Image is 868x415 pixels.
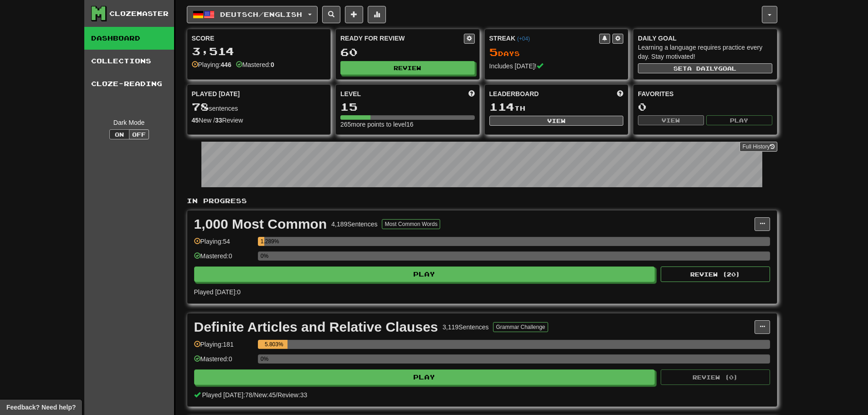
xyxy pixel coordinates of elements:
a: Full History [740,142,777,152]
a: (+04) [517,36,530,42]
span: / [276,391,277,399]
div: 15 [340,101,475,113]
span: Played [DATE]: 78 [202,391,252,399]
div: sentences [192,101,326,113]
button: On [109,129,129,139]
strong: 45 [192,117,199,124]
div: 4,189 Sentences [331,220,377,229]
div: Day s [489,46,624,58]
div: 3,514 [192,46,326,57]
button: Most Common Words [382,219,440,229]
span: Review: 33 [277,391,307,399]
div: 1,000 Most Common [194,217,327,231]
strong: 33 [215,117,222,124]
span: / [252,391,254,399]
div: Playing: [192,60,231,69]
div: th [489,101,624,113]
span: 78 [192,100,209,113]
button: Review (20) [661,266,770,282]
button: Play [194,369,655,385]
a: Dashboard [84,27,174,50]
button: Deutsch/English [187,6,318,23]
p: In Progress [187,196,777,205]
div: 3,119 Sentences [442,323,488,332]
div: Includes [DATE]! [489,61,624,71]
div: Daily Goal [638,34,772,43]
div: 1.289% [261,237,264,246]
button: Grammar Challenge [493,322,548,332]
div: Dark Mode [91,118,167,127]
span: 114 [489,100,514,113]
span: Score more points to level up [468,89,475,98]
button: Off [129,129,149,139]
button: View [638,115,704,125]
button: Play [194,266,655,282]
div: Score [192,34,326,43]
span: Level [340,89,361,98]
button: Search sentences [322,6,340,23]
div: Streak [489,34,600,43]
div: Learning a language requires practice every day. Stay motivated! [638,43,772,61]
button: View [489,116,624,126]
div: Playing: 181 [194,340,253,355]
div: Mastered: 0 [194,354,253,369]
div: Definite Articles and Relative Clauses [194,320,438,334]
div: Clozemaster [109,9,169,18]
div: 60 [340,46,475,58]
span: Played [DATE]: 0 [194,288,241,296]
span: This week in points, UTC [617,89,623,98]
span: a daily [687,65,718,72]
button: Review (0) [661,369,770,385]
div: Favorites [638,89,772,98]
span: Played [DATE] [192,89,240,98]
span: Open feedback widget [6,403,76,412]
div: Mastered: 0 [194,251,253,266]
div: Ready for Review [340,34,464,43]
div: New / Review [192,116,326,125]
a: Cloze-Reading [84,72,174,95]
button: More stats [368,6,386,23]
div: 0 [638,101,772,113]
span: Deutsch / English [220,10,302,18]
div: 5.803% [261,340,288,349]
button: Play [706,115,772,125]
strong: 0 [271,61,274,68]
div: 265 more points to level 16 [340,120,475,129]
span: 5 [489,46,498,58]
div: Mastered: [236,60,274,69]
span: Leaderboard [489,89,539,98]
div: Playing: 54 [194,237,253,252]
span: New: 45 [254,391,276,399]
button: Review [340,61,475,75]
a: Collections [84,50,174,72]
button: Seta dailygoal [638,63,772,73]
button: Add sentence to collection [345,6,363,23]
strong: 446 [221,61,231,68]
